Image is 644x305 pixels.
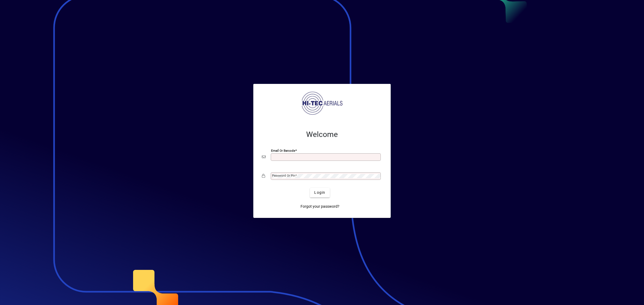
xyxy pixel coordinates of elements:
h2: Welcome [262,130,382,139]
a: Forgot your password? [298,202,342,211]
mat-label: Email or Barcode [271,148,295,152]
span: Forgot your password? [301,204,339,209]
span: Login [314,190,325,195]
mat-label: Password or Pin [272,174,295,177]
button: Login [310,188,330,198]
